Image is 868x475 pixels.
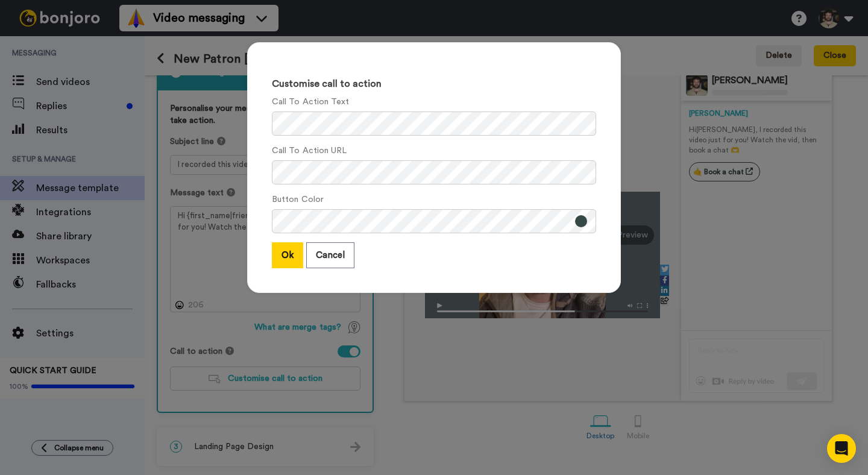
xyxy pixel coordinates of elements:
button: Ok [272,242,303,268]
h3: Customise call to action [272,79,596,90]
label: Call To Action Text [272,96,350,109]
label: Call To Action URL [272,145,347,157]
button: Cancel [306,242,354,268]
div: Open Intercom Messenger [827,434,856,463]
label: Button Color [272,193,324,206]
